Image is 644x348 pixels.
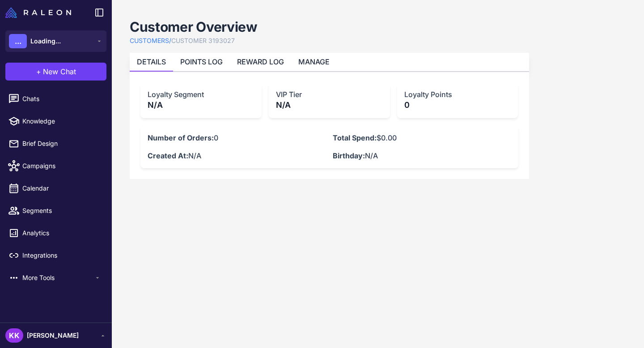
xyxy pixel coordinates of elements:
a: Calendar [4,179,108,198]
span: New Chat [43,66,76,77]
strong: Birthday: [333,151,365,160]
span: / [169,37,171,44]
a: Chats [4,89,108,108]
span: Calendar [22,183,101,193]
a: Brief Design [4,134,108,153]
span: Brief Design [22,139,101,149]
p: N/A [148,99,254,111]
strong: Created At: [148,151,188,160]
a: MANAGE [298,57,330,66]
strong: Total Spend: [333,133,377,142]
strong: Number of Orders: [148,133,214,142]
a: Knowledge [4,112,108,131]
h3: Loyalty Segment [148,90,254,99]
a: DETAILS [137,57,166,66]
span: Segments [22,206,101,216]
span: Loading... [30,36,61,46]
h3: VIP Tier [276,90,383,99]
a: POINTS LOG [180,57,223,66]
a: Campaigns [4,157,108,175]
button: +New Chat [5,63,106,81]
p: N/A [333,150,511,161]
a: Segments [4,201,108,220]
p: 0 [404,99,511,111]
a: CUSTOMER 3193027 [171,36,235,46]
a: Raleon Logo [5,7,75,18]
img: Raleon Logo [5,7,71,18]
p: $0.00 [333,132,511,143]
p: N/A [148,150,326,161]
p: 0 [148,132,326,143]
span: More Tools [22,273,94,283]
h3: Loyalty Points [404,90,511,99]
a: Integrations [4,246,108,265]
span: [PERSON_NAME] [27,331,79,340]
a: REWARD LOG [237,57,284,66]
a: CUSTOMERS/ [130,36,171,46]
span: Integrations [22,250,101,260]
button: ...Loading... [5,30,106,52]
span: Knowledge [22,116,101,126]
span: Campaigns [22,161,101,171]
div: KK [5,328,23,343]
span: + [36,66,41,77]
p: N/A [276,99,383,111]
div: ... [9,34,27,48]
h1: Customer Overview [130,18,258,36]
span: Analytics [22,228,101,238]
a: Analytics [4,224,108,242]
span: Chats [22,94,101,104]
